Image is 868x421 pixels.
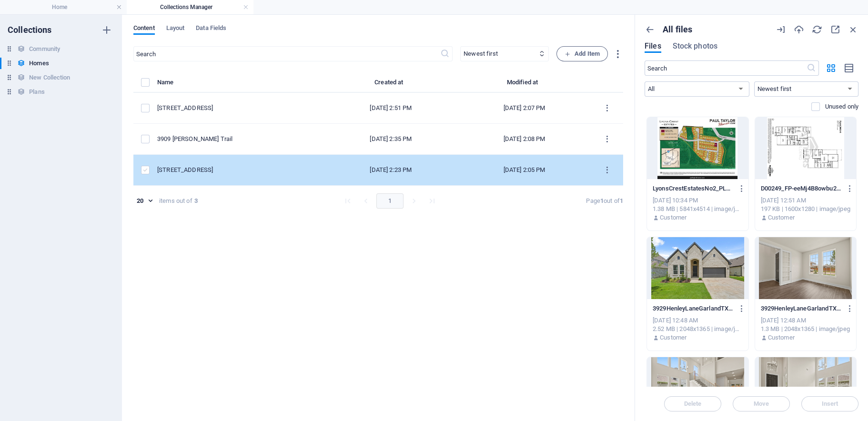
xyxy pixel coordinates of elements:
p: 3929HenleyLaneGarlandTX750431-vG2XUHHiRcCCjKvk-RJNzg.jpg [653,304,734,313]
div: [DATE] 2:05 PM [465,166,583,174]
table: items list [133,77,623,186]
p: Customer [768,333,795,342]
span: Layout [166,22,185,36]
span: Files [645,40,661,52]
div: 2.52 MB | 2048x1365 | image/jpeg [653,325,743,333]
p: D00249_FP-eeMj4B8owbu2LI6NMJ0SVA.jpg [761,184,842,193]
p: Customer [660,213,686,222]
span: Stock photos [673,40,717,52]
div: [DATE] 2:23 PM [332,166,450,174]
i: Show all folders [645,24,655,35]
div: [DATE] 2:08 PM [465,135,583,143]
div: [DATE] 2:07 PM [465,104,583,112]
h4: Collections Manager [127,2,253,12]
th: Name [157,77,324,93]
div: 197 KB | 1600x1280 | image/jpeg [761,205,851,213]
div: [STREET_ADDRESS] [157,104,316,112]
p: LyonsCrestEstatesNo2_PLAT12-22v150819-i2jODXJoZC4zUlXaUhgZWw.jpg [653,184,734,193]
div: Page out of [586,197,623,205]
div: items out of [159,197,192,205]
div: 1.3 MB | 2048x1365 | image/jpeg [761,325,851,333]
p: Customer [660,333,686,342]
strong: 1 [600,197,604,204]
h6: Collections [8,24,52,36]
div: [DATE] 2:35 PM [332,135,450,143]
h6: Plans [29,86,44,98]
div: [DATE] 12:48 AM [653,316,743,325]
input: Search [645,60,807,76]
h6: Community [29,43,60,55]
th: Modified at [457,77,591,93]
h6: Homes [29,58,49,69]
div: [DATE] 2:51 PM [332,104,450,112]
div: 3909 [PERSON_NAME] Trail [157,135,316,143]
i: URL import [776,24,786,35]
p: Customer [768,213,795,222]
strong: 3 [194,197,198,205]
button: Add Item [556,46,608,61]
i: Close [848,24,858,35]
th: Created at [324,77,457,93]
nav: pagination navigation [339,193,441,209]
div: [DATE] 12:51 AM [761,196,851,205]
span: Add Item [565,48,600,60]
strong: 1 [620,197,623,204]
p: Displays only files that are not in use on the website. Files added during this session can still... [825,102,858,111]
h6: New Collection [29,72,70,83]
span: Data Fields [196,22,226,36]
span: Content [133,22,155,36]
button: page 1 [376,193,404,209]
p: 3929HenleyLaneGarlandTX750438-QFd1eDtDRf1Dy32xDPRuqw.jpg [761,304,842,313]
div: 20 [133,197,155,205]
i: Reload [812,24,822,35]
p: All files [663,24,692,35]
i: Upload [794,24,804,35]
div: 1.38 MB | 5841x4514 | image/jpeg [653,205,743,213]
div: [DATE] 12:48 AM [761,316,851,325]
div: [DATE] 10:34 PM [653,196,743,205]
div: [STREET_ADDRESS] [157,166,316,174]
input: Search [133,46,440,61]
i: Create new collection [101,24,112,36]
